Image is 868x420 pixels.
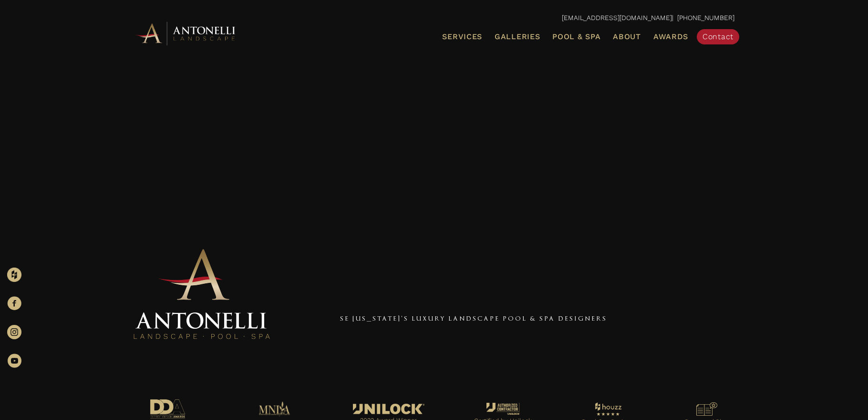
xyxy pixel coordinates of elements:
p: | [PHONE_NUMBER] [134,12,734,24]
span: Pool & Spa [552,32,600,41]
a: About [609,31,645,43]
a: Services [438,31,486,43]
a: Galleries [491,31,544,43]
img: Antonelli Horizontal Logo [134,20,238,46]
span: Galleries [495,32,540,41]
a: [EMAIL_ADDRESS][DOMAIN_NAME] [562,14,672,22]
a: Awards [650,31,692,43]
span: Services [442,33,482,41]
img: Houzz [7,268,21,282]
a: SE [US_STATE]'s Luxury Landscape Pool & Spa Designers [340,314,607,322]
span: About [613,33,641,41]
span: Contact [703,32,734,41]
a: Pool & Spa [548,31,604,43]
a: Contact [697,29,739,44]
img: Antonelli Stacked Logo [130,245,273,344]
span: Awards [653,32,688,41]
